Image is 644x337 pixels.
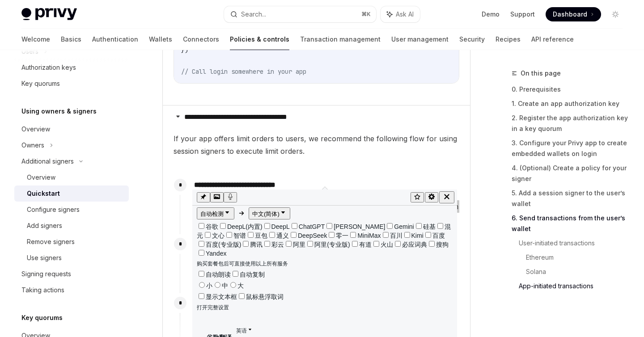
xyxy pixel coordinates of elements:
a: Basics [61,29,81,50]
div: Overview [27,172,55,183]
a: Ethereum [526,250,630,265]
a: Welcome [21,29,50,50]
div: Signing requests [21,269,71,279]
a: Configure signers [14,202,129,218]
a: Overview [14,121,129,137]
a: Authentication [92,29,138,50]
a: 3. Configure your Privy app to create embedded wallets on login [512,136,630,161]
a: 6. Send transactions from the user’s wallet [512,211,630,236]
div: Quickstart [27,188,60,199]
span: If your app offers limit orders to users, we recommend the following flow for using session signe... [174,132,459,157]
a: User-initiated transactions [519,236,630,250]
span: Ask AI [396,10,414,19]
a: Overview [14,169,129,185]
a: Support [510,10,535,19]
div: Additional signers [21,156,74,167]
span: ⌘ K [361,11,371,18]
span: // Call login somewhere in your app [181,67,306,76]
a: 4. (Optional) Create a policy for your signer [512,161,630,186]
span: Dashboard [553,10,587,19]
div: Authorization keys [21,62,76,73]
span: On this page [521,68,561,79]
a: Key quorums [14,76,129,92]
a: 5. Add a session signer to the user’s wallet [512,186,630,211]
a: Add signers [14,218,129,234]
a: Signing requests [14,266,129,282]
a: Authorization keys [14,59,129,76]
div: Use signers [27,253,62,263]
a: Demo [482,10,500,19]
div: Taking actions [21,285,64,295]
a: Remove signers [14,234,129,250]
h5: Using owners & signers [21,106,97,117]
button: Search...⌘K [224,6,376,22]
div: Search... [241,9,266,20]
a: Policies & controls [230,29,289,50]
a: Dashboard [546,7,601,21]
a: App-initiated transactions [519,279,630,293]
span: }) [181,46,188,54]
a: 1. Create an app authorization key [512,97,630,111]
a: Connectors [183,29,219,50]
button: Ask AI [381,6,420,22]
h5: Key quorums [21,312,63,323]
a: API reference [531,29,574,50]
a: User management [391,29,449,50]
a: Security [459,29,485,50]
a: 2. Register the app authorization key in a key quorum [512,111,630,136]
button: Toggle dark mode [608,7,623,21]
a: Quickstart [14,185,129,202]
a: Solana [526,265,630,279]
div: Overview [21,124,50,135]
div: Add signers [27,220,62,231]
a: Recipes [496,29,521,50]
div: Remove signers [27,236,75,247]
div: Configure signers [27,204,80,215]
a: 0. Prerequisites [512,82,630,97]
div: Key quorums [21,78,60,89]
img: light logo [21,8,77,21]
div: Owners [21,140,44,151]
a: Use signers [14,250,129,266]
a: Wallets [149,29,172,50]
a: Taking actions [14,282,129,298]
a: Transaction management [300,29,381,50]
